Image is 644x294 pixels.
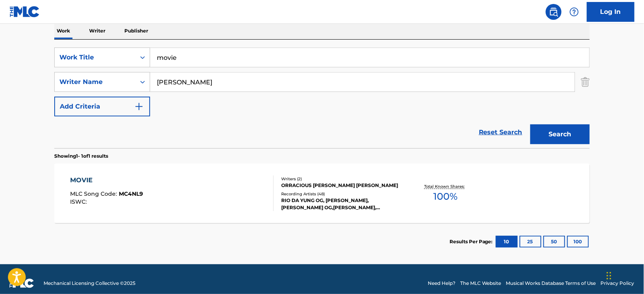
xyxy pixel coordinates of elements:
[54,23,72,39] p: Work
[587,2,634,22] a: Log In
[604,256,644,294] iframe: Chat Widget
[475,124,526,141] a: Reset Search
[581,72,590,92] img: Delete Criterion
[460,280,501,287] a: The MLC Website
[570,7,579,17] img: help
[566,4,582,20] div: Help
[506,280,596,287] a: Musical Works Database Terms of Use
[44,280,135,287] span: Mechanical Licensing Collective © 2025
[54,48,590,148] form: Search Form
[520,236,541,248] button: 25
[281,176,401,182] div: Writers ( 2 )
[10,279,34,288] img: logo
[87,23,108,39] p: Writer
[54,97,150,116] button: Add Criteria
[281,182,401,189] div: ORRACIOUS [PERSON_NAME] [PERSON_NAME]
[119,190,143,197] span: MC4NL9
[281,197,401,211] div: RIO DA YUNG OG, [PERSON_NAME], [PERSON_NAME] OG,[PERSON_NAME], [PERSON_NAME] OG, [PERSON_NAME], [...
[450,238,495,245] p: Results Per Page:
[428,280,455,287] a: Need Help?
[54,164,590,223] a: MOVIEMLC Song Code:MC4NL9ISWC:Writers (2)ORRACIOUS [PERSON_NAME] [PERSON_NAME]Recording Artists (...
[530,124,590,144] button: Search
[70,198,89,205] span: ISWC :
[607,264,612,288] div: Drag
[424,183,467,189] p: Total Known Shares:
[549,7,558,17] img: search
[281,191,401,197] div: Recording Artists ( 48 )
[496,236,518,248] button: 10
[601,280,634,287] a: Privacy Policy
[54,153,108,160] p: Showing 1 - 1 of 1 results
[70,176,143,185] div: MOVIE
[134,102,144,111] img: 9d2ae6d4665cec9f34b9.svg
[10,6,40,17] img: MLC Logo
[59,53,131,62] div: Work Title
[70,190,119,197] span: MLC Song Code :
[546,4,562,20] a: Public Search
[59,77,131,87] div: Writer Name
[543,236,565,248] button: 50
[567,236,589,248] button: 100
[122,23,151,39] p: Publisher
[433,189,457,204] span: 100 %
